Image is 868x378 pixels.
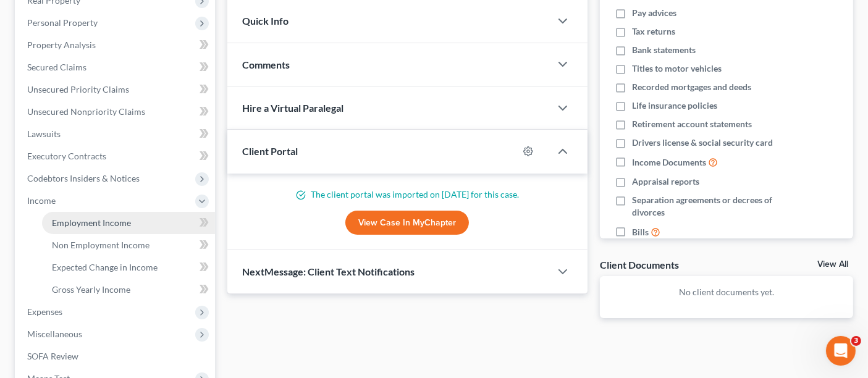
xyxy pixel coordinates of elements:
[27,173,140,183] span: Codebtors Insiders & Notices
[52,240,150,250] span: Non Employment Income
[632,118,752,130] span: Retirement account statements
[242,188,572,201] p: The client portal was imported on [DATE] for this case.
[17,101,215,123] a: Unsecured Nonpriority Claims
[27,329,82,339] span: Miscellaneous
[632,156,706,169] span: Income Documents
[27,40,96,50] span: Property Analysis
[632,136,773,149] span: Drivers license & social security card
[27,17,98,28] span: Personal Property
[52,262,158,272] span: Expected Change in Income
[632,81,751,93] span: Recorded mortgages and deeds
[242,15,289,27] span: Quick Info
[632,62,722,75] span: Titles to motor vehicles
[27,84,129,94] span: Unsecured Priority Claims
[817,260,848,269] a: View All
[242,145,298,157] span: Client Portal
[42,256,215,279] a: Expected Change in Income
[632,7,676,19] span: Pay advices
[42,234,215,256] a: Non Employment Income
[242,59,290,70] span: Comments
[600,258,679,271] div: Client Documents
[27,195,56,206] span: Income
[632,194,780,219] span: Separation agreements or decrees of divorces
[17,123,215,145] a: Lawsuits
[17,78,215,101] a: Unsecured Priority Claims
[17,34,215,56] a: Property Analysis
[42,279,215,301] a: Gross Yearly Income
[610,286,843,298] p: No client documents yet.
[17,56,215,78] a: Secured Claims
[52,284,130,295] span: Gross Yearly Income
[52,217,131,228] span: Employment Income
[17,145,215,167] a: Executory Contracts
[27,128,61,139] span: Lawsuits
[632,44,696,56] span: Bank statements
[242,102,343,114] span: Hire a Virtual Paralegal
[27,306,62,317] span: Expenses
[242,266,415,277] span: NextMessage: Client Text Notifications
[826,336,856,366] iframe: Intercom live chat
[345,211,469,235] a: View Case in MyChapter
[27,106,145,117] span: Unsecured Nonpriority Claims
[27,151,106,161] span: Executory Contracts
[27,351,78,361] span: SOFA Review
[27,62,86,72] span: Secured Claims
[17,345,215,367] a: SOFA Review
[632,175,699,188] span: Appraisal reports
[851,336,861,346] span: 3
[632,226,649,238] span: Bills
[632,99,717,112] span: Life insurance policies
[632,25,675,38] span: Tax returns
[42,212,215,234] a: Employment Income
